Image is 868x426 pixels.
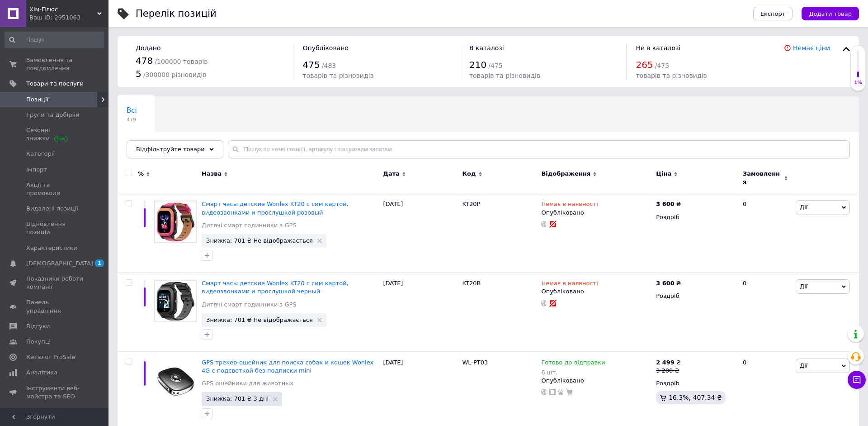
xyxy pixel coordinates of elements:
span: Дата [383,170,400,178]
a: GPS ошейники для животных [202,379,293,388]
span: / 100000 товарів [155,58,208,65]
div: Опубліковано [541,287,651,296]
span: 479 [127,116,137,123]
div: Опубліковано [541,377,651,385]
span: Знижка: 701 ₴ Не відображається [206,317,313,323]
span: товарів та різновидів [469,72,540,79]
div: Роздріб [656,292,735,300]
span: Додано [136,44,160,52]
span: Акції та промокоди [26,181,84,197]
span: 1 [95,259,104,267]
span: Дії [800,283,807,290]
span: Замовлення та повідомлення [26,56,84,72]
div: ₴ [656,200,681,208]
span: Експорт [760,10,786,17]
b: 3 600 [656,201,675,207]
span: Хім-Плюс [29,5,97,14]
span: 210 [469,59,486,70]
span: Показники роботи компанії [26,275,84,291]
span: Каталог ProSale [26,353,75,361]
input: Пошук [5,32,104,48]
span: Сезонні знижки [26,126,84,143]
span: Готово до відправки [541,359,605,369]
span: WL-PT03 [462,359,488,366]
div: [DATE] [381,273,460,352]
a: Смарт часы детские Wonlex KT20 с сим картой, видеозвонками и прослушкой розовый [202,201,349,215]
span: Код [462,170,476,178]
span: Позиції [26,96,48,104]
div: Ваш ID: 2951063 [29,14,108,22]
div: 6 шт. [541,369,605,376]
span: товарів та різновидів [636,72,707,79]
a: Дитячі смарт годинники з GPS [202,301,297,309]
div: 1% [851,80,865,86]
button: Експорт [753,7,793,20]
span: / 300000 різновидів [143,71,207,78]
span: Характеристики [26,244,77,252]
a: Дитячі смарт годинники з GPS [202,221,297,230]
span: Категорії [26,150,55,158]
span: Всі [127,106,137,115]
span: Аналітика [26,369,57,377]
span: Ціна [656,170,671,178]
button: Додати товар [802,7,859,20]
div: ₴ [656,359,681,367]
span: Відображення [541,170,590,178]
span: Відфільтруйте товари [136,146,205,153]
a: GPS трекер-ошейник для поиска собак и кошек Wonlex 4G c подсветкой без подписки mini [202,359,373,374]
span: / 475 [655,62,669,69]
div: 0 [737,193,793,273]
b: 2 499 [656,359,675,366]
div: Роздріб [656,213,735,221]
span: Не в каталозі [636,44,680,52]
span: Видалені позиції [26,205,78,213]
span: Знижка: 701 ₴ 3 дні [206,396,269,402]
span: Відгуки [26,322,50,330]
div: 0 [737,273,793,352]
b: 3 600 [656,280,675,287]
span: Замовлення [743,170,782,186]
span: Знижка: 701 ₴ Не відображається [206,238,313,244]
span: / 483 [322,62,336,69]
div: Роздріб [656,379,735,388]
span: % [138,170,144,178]
input: Пошук по назві позиції, артикулу і пошуковим запитам [228,140,850,158]
button: Чат з покупцем [848,371,866,389]
span: Дії [800,362,807,369]
span: Опубліковано [302,44,349,52]
span: 265 [636,59,653,70]
div: Опубліковано [541,209,651,217]
span: 478 [136,55,153,66]
span: Додати товар [809,10,852,17]
span: 475 [302,59,320,70]
span: Панель управління [26,298,84,315]
span: / 475 [488,62,502,69]
span: [DEMOGRAPHIC_DATA] [26,259,93,268]
a: Немає ціни [793,44,830,52]
div: 3 200 ₴ [656,367,681,375]
span: KT20B [462,280,481,287]
span: Назва [202,170,222,178]
span: KT20Р [462,201,480,207]
span: Інструменти веб-майстра та SEO [26,384,84,401]
img: GPS трекер-ошейник для поиска собак и кошек Wonlex 4G c подсветкой без подписки mini [154,359,197,402]
img: Смарт часы детские Wonlex KT20 с сим картой, видеозвонками и прослушкой черный [154,279,197,323]
span: 5 [136,68,142,79]
span: Імпорт [26,166,47,174]
span: товарів та різновидів [302,72,373,79]
span: Немає в наявності [541,280,598,289]
span: Немає в наявності [541,201,598,210]
span: Покупці [26,338,51,346]
div: Перелік позицій [136,9,217,19]
span: Групи та добірки [26,111,80,119]
a: Смарт часы детские Wonlex KT20 с сим картой, видеозвонками и прослушкой черный [202,280,349,295]
div: ₴ [656,279,681,287]
span: Дії [800,204,807,211]
span: Товари та послуги [26,80,84,88]
span: Відновлення позицій [26,220,84,236]
span: В каталозі [469,44,504,52]
span: 16.3%, 407.34 ₴ [669,394,722,401]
